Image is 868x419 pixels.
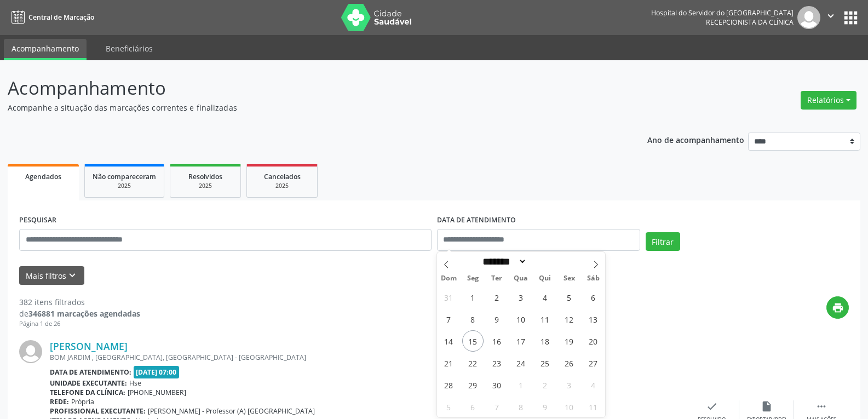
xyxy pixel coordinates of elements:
span: Setembro 10, 2025 [510,308,532,330]
span: Outubro 4, 2025 [583,374,604,395]
span: [PHONE_NUMBER] [128,388,186,397]
strong: 346881 marcações agendadas [28,308,140,319]
a: [PERSON_NAME] [50,340,128,352]
i: insert_drive_file [761,400,773,412]
p: Acompanhamento [8,74,605,102]
label: PESQUISAR [19,212,56,229]
span: Setembro 13, 2025 [583,308,604,330]
button: apps [841,8,860,27]
b: Profissional executante: [50,406,146,416]
p: Acompanhe a situação das marcações correntes e finalizadas [8,102,605,113]
a: Beneficiários [98,39,160,58]
div: 2025 [178,182,233,190]
span: Outubro 2, 2025 [534,374,556,395]
span: Qui [533,275,557,282]
i:  [815,400,827,412]
button: Mais filtroskeyboard_arrow_down [19,266,84,285]
span: Setembro 5, 2025 [559,286,580,308]
span: Outubro 11, 2025 [583,396,604,417]
div: Hospital do Servidor do [GEOGRAPHIC_DATA] [651,8,794,18]
span: Outubro 5, 2025 [438,396,459,417]
span: Cancelados [264,172,301,181]
span: Setembro 25, 2025 [534,352,556,374]
span: Setembro 16, 2025 [486,330,508,352]
span: Setembro 2, 2025 [486,286,508,308]
span: Setembro 17, 2025 [510,330,532,352]
div: 2025 [255,182,309,190]
div: 2025 [93,182,156,190]
b: Rede: [50,397,69,406]
i:  [825,10,837,22]
span: Outubro 1, 2025 [510,374,532,395]
span: Setembro 19, 2025 [559,330,580,352]
input: Year [527,256,563,267]
button:  [820,6,841,29]
span: [DATE] 07:00 [134,366,180,378]
span: Setembro 22, 2025 [462,352,484,374]
span: Setembro 6, 2025 [583,286,604,308]
label: DATA DE ATENDIMENTO [437,212,516,229]
span: Central de Marcação [28,13,94,22]
span: Setembro 23, 2025 [486,352,508,374]
span: Setembro 18, 2025 [534,330,556,352]
span: Setembro 30, 2025 [486,374,508,395]
span: Setembro 8, 2025 [462,308,484,330]
div: Página 1 de 26 [19,319,140,329]
span: Setembro 21, 2025 [438,352,459,374]
span: Setembro 14, 2025 [438,330,459,352]
i: keyboard_arrow_down [66,269,78,282]
span: Setembro 15, 2025 [462,330,484,352]
span: Agosto 31, 2025 [438,286,459,308]
span: [PERSON_NAME] - Professor (A) [GEOGRAPHIC_DATA] [148,406,315,416]
span: Outubro 3, 2025 [559,374,580,395]
span: Outubro 10, 2025 [559,396,580,417]
button: print [826,296,849,319]
span: Hse [129,378,141,388]
span: Seg [461,275,485,282]
span: Dom [437,275,461,282]
span: Não compareceram [93,172,156,181]
b: Data de atendimento: [50,368,131,377]
span: Setembro 24, 2025 [510,352,532,374]
span: Setembro 7, 2025 [438,308,459,330]
span: Outubro 9, 2025 [534,396,556,417]
span: Setembro 1, 2025 [462,286,484,308]
span: Ter [485,275,509,282]
select: Month [479,256,527,267]
span: Setembro 20, 2025 [583,330,604,352]
span: Recepcionista da clínica [706,18,794,27]
div: BOM JARDIM , [GEOGRAPHIC_DATA], [GEOGRAPHIC_DATA] - [GEOGRAPHIC_DATA] [50,353,685,362]
span: Setembro 27, 2025 [583,352,604,374]
span: Sáb [581,275,605,282]
span: Setembro 4, 2025 [534,286,556,308]
a: Central de Marcação [8,8,94,26]
b: Unidade executante: [50,378,127,388]
a: Acompanhamento [4,39,87,60]
span: Resolvidos [188,172,222,181]
div: de [19,308,140,319]
span: Setembro 29, 2025 [462,374,484,395]
span: Outubro 8, 2025 [510,396,532,417]
i: check [706,400,718,412]
div: 382 itens filtrados [19,296,140,308]
span: Agendados [25,172,61,181]
span: Outubro 6, 2025 [462,396,484,417]
span: Setembro 9, 2025 [486,308,508,330]
span: Qua [509,275,533,282]
button: Filtrar [646,232,680,251]
span: Outubro 7, 2025 [486,396,508,417]
p: Ano de acompanhamento [647,133,744,146]
span: Setembro 28, 2025 [438,374,459,395]
img: img [797,6,820,29]
span: Setembro 26, 2025 [559,352,580,374]
span: Própria [71,397,94,406]
span: Setembro 11, 2025 [534,308,556,330]
img: img [19,340,42,363]
span: Setembro 12, 2025 [559,308,580,330]
i: print [832,302,844,314]
span: Sex [557,275,581,282]
span: Setembro 3, 2025 [510,286,532,308]
b: Telefone da clínica: [50,388,125,397]
button: Relatórios [801,91,856,110]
